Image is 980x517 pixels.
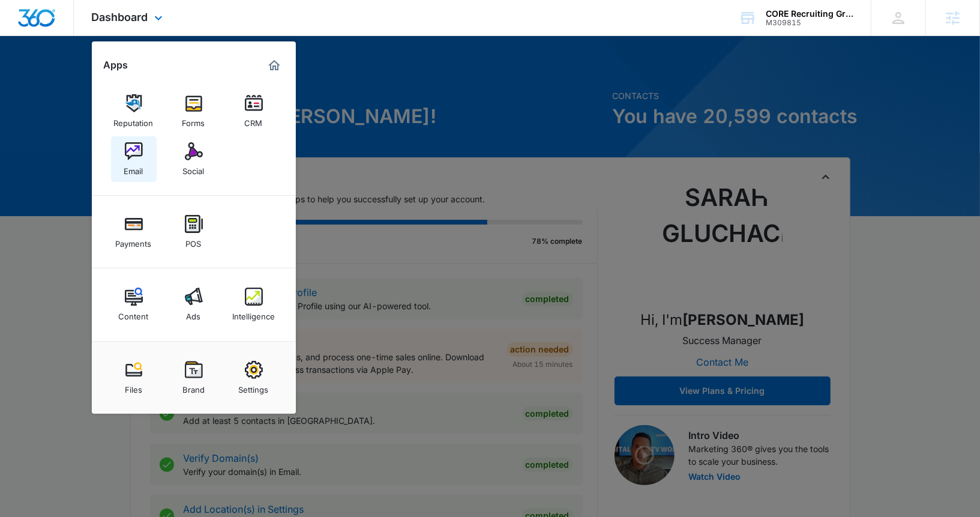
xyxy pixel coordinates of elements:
div: Payments [116,233,152,249]
a: POS [171,209,217,255]
div: Files [125,379,142,395]
div: Brand [182,379,205,395]
div: POS [186,233,202,249]
div: Forms [182,112,205,128]
div: CRM [245,112,263,128]
div: Settings [239,379,269,395]
a: Brand [171,355,217,401]
a: Content [111,282,157,327]
a: Files [111,355,157,401]
div: Social [183,160,205,176]
a: Social [171,136,217,182]
div: Email [124,160,143,176]
a: Email [111,136,157,182]
a: Settings [231,355,277,401]
a: Payments [111,209,157,255]
a: Forms [171,88,217,134]
span: Dashboard [92,11,148,23]
a: CRM [231,88,277,134]
div: Content [119,306,149,321]
div: account name [766,9,853,19]
div: account id [766,19,853,27]
a: Marketing 360® Dashboard [265,56,284,75]
div: Intelligence [232,306,275,321]
h2: Apps [104,59,128,71]
a: Intelligence [231,282,277,327]
a: Ads [171,282,217,327]
div: Reputation [114,112,154,128]
div: Ads [187,306,201,321]
a: Reputation [111,88,157,134]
